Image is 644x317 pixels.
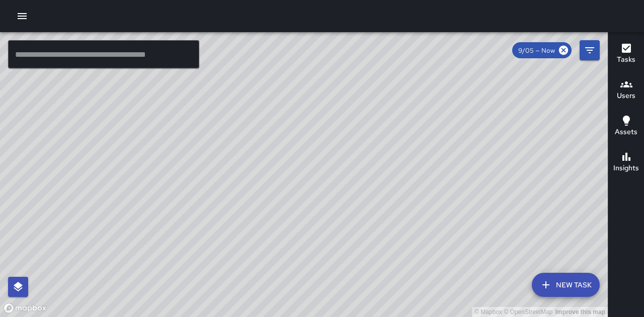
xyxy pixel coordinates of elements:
[512,46,561,55] span: 9/05 — Now
[608,72,644,109] button: Users
[580,40,600,60] button: Filters
[608,36,644,72] button: Tasks
[617,90,635,101] h6: Users
[613,163,639,174] h6: Insights
[615,127,637,138] h6: Assets
[532,273,600,297] button: New Task
[608,145,644,181] button: Insights
[512,42,572,58] div: 9/05 — Now
[608,109,644,145] button: Assets
[617,54,635,65] h6: Tasks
